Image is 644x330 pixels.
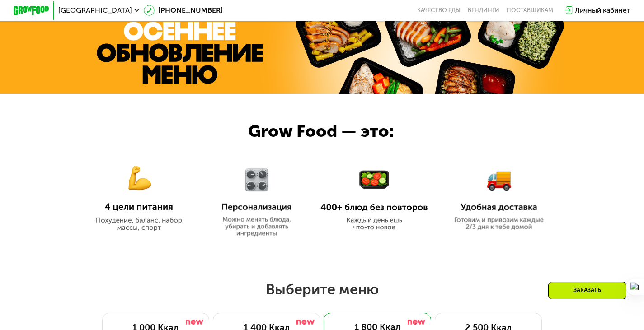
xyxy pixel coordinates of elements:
[575,5,630,16] div: Личный кабинет
[507,7,553,14] div: поставщикам
[144,5,223,16] a: [PHONE_NUMBER]
[248,118,419,144] div: Grow Food — это:
[548,282,626,299] div: Заказать
[58,7,132,14] span: [GEOGRAPHIC_DATA]
[28,280,615,298] h2: Выберите меню
[468,7,499,14] a: Вендинги
[417,7,461,14] a: Качество еды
